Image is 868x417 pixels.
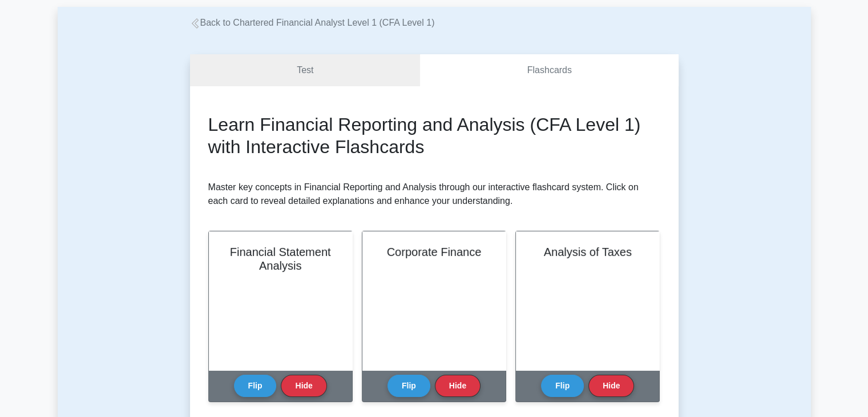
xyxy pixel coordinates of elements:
a: Test [190,54,421,87]
h2: Financial Statement Analysis [223,245,338,272]
p: Master key concepts in Financial Reporting and Analysis through our interactive flashcard system.... [208,181,660,208]
button: Flip [541,375,584,397]
a: Back to Chartered Financial Analyst Level 1 (CFA Level 1) [190,18,435,27]
h2: Learn Financial Reporting and Analysis (CFA Level 1) with Interactive Flashcards [208,114,660,158]
h2: Analysis of Taxes [530,245,645,259]
button: Hide [281,375,326,397]
h2: Corporate Finance [376,245,492,259]
a: Flashcards [420,54,678,87]
button: Hide [588,375,634,397]
button: Flip [387,375,430,397]
button: Flip [234,375,277,397]
button: Hide [435,375,481,397]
